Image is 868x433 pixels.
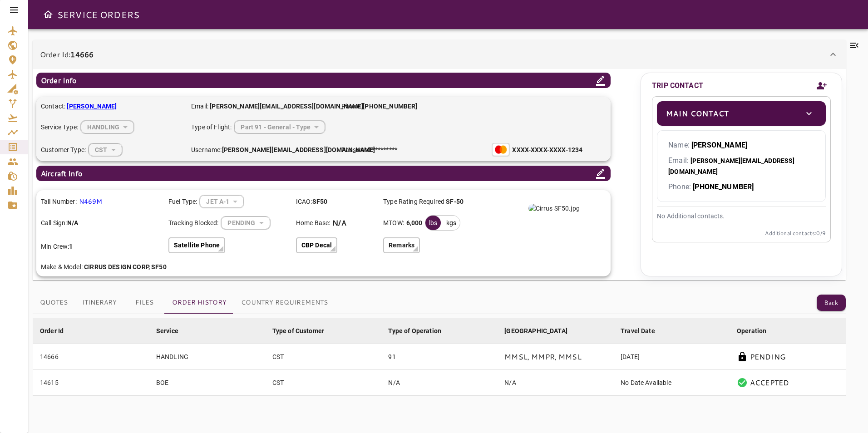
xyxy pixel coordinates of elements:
[33,292,75,314] button: Quotes
[265,344,381,370] td: CST
[332,217,346,228] p: N/A
[156,325,190,336] span: Service
[363,103,417,110] b: [PHONE_NUMBER]
[272,325,336,336] span: Type of Customer
[41,143,182,157] div: Customer Type:
[41,262,202,272] p: Make & Model:
[693,182,754,191] b: [PHONE_NUMBER]
[149,370,265,396] td: BOE
[79,197,103,207] p: N469M
[668,140,814,151] p: Name:
[666,108,729,119] p: Main Contact
[296,197,376,207] p: ICAO:
[512,146,582,153] b: XXXX-XXXX-XXXX-1234
[388,325,441,336] div: Type of Operation
[296,218,330,228] p: Home Base:
[41,197,77,207] p: Tail Number:
[652,80,703,91] p: TRIP CONTACT
[210,103,363,110] b: [PERSON_NAME][EMAIL_ADDRESS][DOMAIN_NAME]
[221,211,270,235] div: HANDLING
[40,325,75,336] span: Order Id
[265,370,381,396] td: CST
[41,168,82,179] p: Aircraft Info
[222,146,375,153] b: [PERSON_NAME][EMAIL_ADDRESS][DOMAIN_NAME]
[81,115,134,139] div: HANDLING
[191,102,363,111] p: Email:
[443,216,460,230] div: kgs
[621,325,655,336] div: Travel Date
[40,352,142,361] div: 14666
[668,157,794,175] b: [PERSON_NAME][EMAIL_ADDRESS][DOMAIN_NAME]
[41,218,162,228] p: Call Sign:
[341,145,483,155] p: Password:
[124,292,165,314] button: Files
[657,101,826,126] div: Main Contacttoggle
[497,370,613,396] td: N/A
[613,370,730,396] td: No Date Available
[174,241,220,250] p: Satellite Phone
[41,75,77,86] p: Order Info
[737,325,778,336] span: Operation
[57,7,139,22] h6: SERVICE ORDERS
[168,195,289,208] div: Fuel Type:
[191,120,473,134] div: Type of Flight:
[301,241,332,250] p: CBP Decal
[657,212,826,221] p: No Additional contacts.
[750,377,789,388] p: ACCEPTED
[389,241,414,250] p: Remarks
[446,198,464,205] b: SF-50
[70,49,94,59] b: 14666
[817,295,846,311] button: Back
[33,40,846,69] div: Order Id:14666
[234,292,335,314] button: Country Requirements
[149,344,265,370] td: HANDLING
[613,344,730,370] td: [DATE]
[40,49,94,60] p: Order Id:
[381,370,497,396] td: N/A
[691,141,747,149] b: [PERSON_NAME]
[425,216,441,230] div: lbs
[621,325,667,336] span: Travel Date
[165,292,234,314] button: Order History
[41,102,182,111] p: Contact:
[69,243,73,250] b: 1
[381,344,497,370] td: 91
[383,215,484,231] div: MTOW:
[737,325,766,336] div: Operation
[750,351,785,362] p: PENDING
[40,378,142,387] div: 14615
[406,218,423,227] b: 6,000
[388,325,453,336] span: Type of Operation
[504,325,567,336] div: [GEOGRAPHIC_DATA]
[200,189,244,213] div: HANDLING
[813,75,831,96] button: Add new contact
[504,325,579,336] span: [GEOGRAPHIC_DATA]
[312,198,328,205] b: SF50
[657,229,826,237] p: Additional contacts: 0 /9
[75,292,124,314] button: Itinerary
[528,204,580,213] img: Cirrus SF50.jpg
[234,115,325,139] div: HANDLING
[156,325,178,336] div: Service
[33,292,335,314] div: basic tabs example
[89,138,122,162] div: HANDLING
[341,102,417,111] p: Phone:
[84,263,167,271] b: CIRRUS DESIGN CORP, SF50
[40,325,64,336] div: Order Id
[41,242,162,251] p: Min Crew:
[668,182,814,192] p: Phone:
[39,5,57,24] button: Open drawer
[801,106,817,121] button: toggle
[67,103,117,110] b: [PERSON_NAME]
[33,69,846,280] div: Order Id:14666
[504,351,581,362] p: MMSL, MMPR, MMSL
[41,120,182,134] div: Service Type:
[668,155,814,177] p: Email:
[168,216,289,230] div: Tracking Blocked:
[191,145,332,155] p: Username:
[67,219,78,226] b: N/A
[272,325,324,336] div: Type of Customer
[492,143,510,157] img: Mastercard
[383,197,484,207] p: Type Rating Required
